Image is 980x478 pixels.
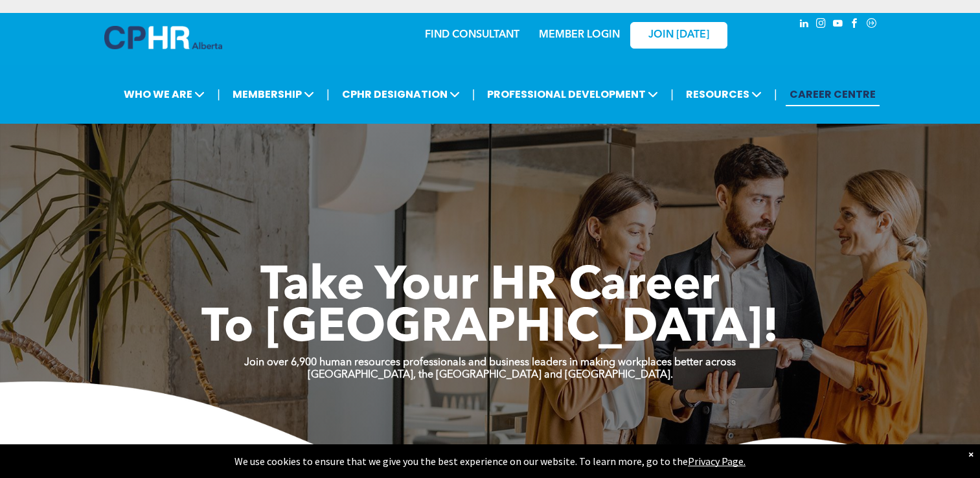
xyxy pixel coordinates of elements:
span: JOIN [DATE] [648,29,709,41]
a: youtube [831,16,845,34]
li: | [472,81,475,108]
a: Privacy Page. [688,455,746,468]
a: Social network [865,16,879,34]
li: | [774,81,777,108]
li: | [670,81,674,108]
div: Dismiss notification [968,448,974,461]
span: RESOURCES [682,82,766,106]
a: instagram [814,16,828,34]
a: facebook [848,16,862,34]
span: PROFESSIONAL DEVELOPMENT [483,82,662,106]
span: MEMBERSHIP [229,82,318,106]
span: To [GEOGRAPHIC_DATA]! [201,306,779,352]
li: | [217,81,220,108]
span: CPHR DESIGNATION [338,82,464,106]
strong: [GEOGRAPHIC_DATA], the [GEOGRAPHIC_DATA] and [GEOGRAPHIC_DATA]. [308,370,673,380]
a: MEMBER LOGIN [539,30,620,40]
span: Take Your HR Career [260,264,720,310]
a: linkedin [797,16,812,34]
li: | [326,81,330,108]
a: CAREER CENTRE [786,82,880,106]
a: JOIN [DATE] [630,22,727,49]
strong: Join over 6,900 human resources professionals and business leaders in making workplaces better ac... [244,358,736,368]
a: FIND CONSULTANT [425,30,519,40]
span: WHO WE ARE [120,82,209,106]
img: A blue and white logo for cp alberta [104,26,222,49]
